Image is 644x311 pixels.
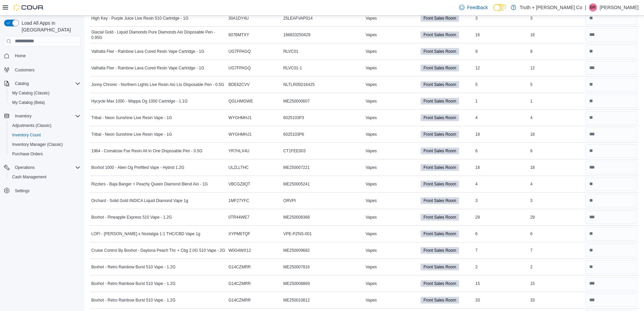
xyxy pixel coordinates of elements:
div: 3 [529,197,583,205]
span: Settings [15,188,29,194]
button: Inventory Count [7,130,83,140]
div: 3 [474,14,529,22]
span: Inventory Count [9,131,80,139]
span: Front Sales Room [424,164,456,171]
button: Inventory [12,112,34,120]
span: BDE62CVV [229,82,250,87]
img: Cova [14,4,44,11]
span: Feedback [467,4,488,11]
span: My Catalog (Classic) [9,89,80,97]
span: Front Sales Room [424,264,456,270]
div: VPE-PZNS-001 [282,230,364,238]
div: 5 [474,81,529,89]
div: 3 [474,197,529,205]
span: Front Sales Room [424,214,456,220]
span: Front Sales Room [424,65,456,71]
span: VBCGZ8QT [229,181,251,187]
span: Inventory [15,113,31,119]
span: Inventory Count [12,132,41,138]
div: NLTLR05D16425 [282,81,364,89]
div: 186833250429 [282,31,364,39]
div: ME250005241 [282,180,364,188]
span: Front Sales Room [421,65,459,71]
span: LOFI - [PERSON_NAME] x Nostalgia 1:1 THC/CBD Vape 1g [91,231,200,237]
button: Catalog [12,80,31,88]
span: Cash Management [12,174,46,180]
div: 15 [529,280,583,288]
a: Inventory Count [9,131,44,139]
span: My Catalog (Beta) [12,100,45,105]
span: Valhalla Flwr - Rainbow Lava Cured Resin Vape Cartridge - 1G [91,49,204,54]
a: Home [12,52,28,60]
span: Vapes [365,198,377,203]
button: Home [1,51,83,61]
span: Vapes [365,148,377,154]
span: Vapes [365,264,377,270]
button: My Catalog (Beta) [7,98,83,107]
div: 16 [529,31,583,39]
span: Boxhot - Retro Rainbow Burst 510 Vape - 1.2G [91,264,175,270]
span: Front Sales Room [424,231,456,237]
a: Settings [12,187,32,195]
span: Tribal - Neon Sunshine Live Resin Vape - 1G [91,132,172,137]
span: Front Sales Room [424,48,456,54]
div: ME250008869 [282,280,364,288]
span: Vapes [365,98,377,104]
div: 15 [474,280,529,288]
span: Cash Management [9,173,80,181]
span: High Key - Purple Juice Live Resin 510 Cartridge - 1G [91,16,188,21]
span: Glacial Gold - Liquid Diamonds Pure Diamonds Aio Disposable Pen - 0.95G [91,29,226,40]
span: Front Sales Room [421,131,459,138]
span: Vapes [365,231,377,237]
div: RLVC01 [282,47,364,55]
span: Home [15,53,26,59]
span: Operations [15,165,35,170]
span: WYGHMHJ1 [229,132,252,137]
div: CT1FEE003 [282,147,364,155]
span: Boxhot - Retro Rainbow Burst 510 Vape - 1.2G [91,281,175,286]
span: Front Sales Room [421,31,459,38]
a: Customers [12,66,37,74]
a: My Catalog (Beta) [9,98,48,107]
span: Catalog [15,81,29,86]
span: 0TR44WE7 [229,215,249,220]
button: Customers [1,65,83,74]
span: Inventory Manager (Classic) [9,140,80,149]
span: Boxhot 1000 - Alien Og Prefilled Vape - Hybrid 1.2G [91,165,184,170]
span: Vapes [365,65,377,71]
span: 1MF27YFC [229,198,249,203]
span: Settings [12,186,80,195]
a: Adjustments (Classic) [9,121,54,130]
span: Vapes [365,32,377,38]
span: Front Sales Room [421,230,459,237]
span: BR [590,3,596,12]
span: 607BMTXY [229,32,249,38]
span: QGLHMGWE [229,98,253,104]
span: Front Sales Room [424,281,456,287]
span: Front Sales Room [421,81,459,88]
div: 6 [474,230,529,238]
span: Vapes [365,132,377,137]
div: 1 [474,97,529,105]
span: Inventory [12,112,80,120]
span: Customers [12,65,80,74]
span: Home [12,51,80,60]
span: Operations [12,163,80,172]
div: 6 [529,230,583,238]
span: Rizzlers - Baja Banger + Peachy Queen Diamond Blend Aio - 1G [91,181,208,187]
div: 18 [474,163,529,172]
span: G14CZMRR [229,297,251,303]
div: ME250000607 [282,97,364,105]
div: 6 [474,147,529,155]
span: Front Sales Room [421,264,459,270]
span: Vapes [365,297,377,303]
div: 4 [529,180,583,188]
span: Cruise Control By Boxhot - Daytona Peach Thc + Cbg 2.0G 510 Vape - 2G [91,248,225,253]
span: Jonny Chronic - Northern Lights Live Resin Aio Lto Disposable Pen - 0.5G [91,82,224,87]
div: 29 [474,213,529,221]
span: My Catalog (Classic) [12,90,50,96]
span: Front Sales Room [424,198,456,204]
span: Front Sales Room [421,280,459,287]
span: Inventory Manager (Classic) [12,142,63,147]
div: 29 [529,213,583,221]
